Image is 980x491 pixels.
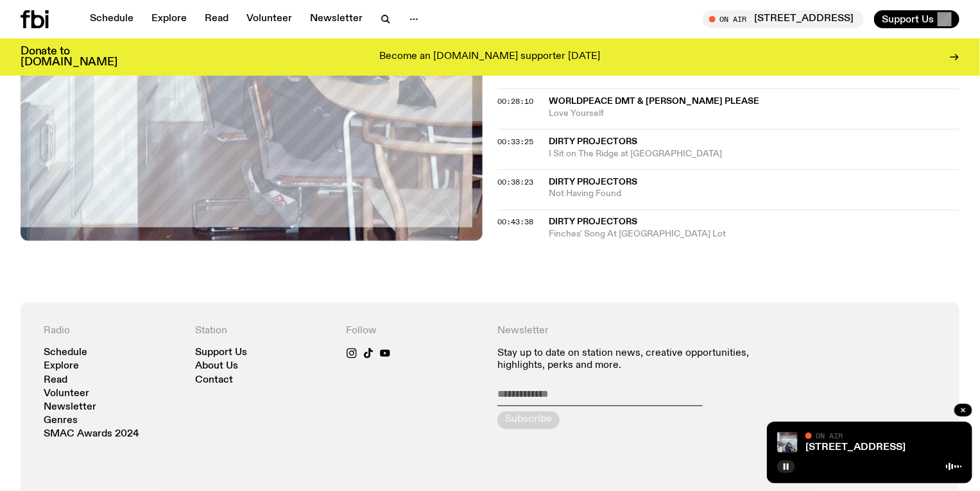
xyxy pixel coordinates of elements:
a: Newsletter [302,10,370,28]
a: About Us [195,362,238,371]
span: On Air [816,431,843,440]
span: I Sit on The Ridge at [GEOGRAPHIC_DATA] [549,148,960,160]
a: SMAC Awards 2024 [44,429,139,439]
a: Schedule [82,10,141,28]
button: Support Us [874,10,959,28]
a: Volunteer [44,389,89,399]
span: Dirty Projectors [549,178,638,187]
span: Not Having Found [549,188,960,201]
a: Explore [144,10,194,28]
button: Subscribe [497,412,560,429]
p: Become an [DOMAIN_NAME] supporter [DATE] [380,51,601,63]
span: Finches' Song At [GEOGRAPHIC_DATA] Lot [549,229,960,241]
a: Contact [195,376,233,385]
h4: Follow [347,326,483,338]
h4: Radio [44,326,180,338]
span: 00:33:25 [498,137,534,147]
h3: Donate to [DOMAIN_NAME] [21,46,117,68]
a: [STREET_ADDRESS] [805,442,906,453]
span: Love Yourself [549,108,960,120]
span: 00:28:10 [498,96,534,106]
button: On Air[STREET_ADDRESS] [703,10,864,28]
span: Worldpeace DMT & [PERSON_NAME] Please [549,97,760,106]
a: Support Us [195,348,247,358]
span: Dirty Projectors [549,218,638,227]
h4: Station [195,326,331,338]
span: Dirty Projectors [549,137,638,146]
a: Read [197,10,236,28]
a: Volunteer [239,10,300,28]
a: Explore [44,362,79,371]
span: Support Us [882,13,934,25]
a: Read [44,376,67,385]
span: Tune in live [717,14,857,24]
span: 00:38:23 [498,177,534,187]
a: Schedule [44,348,87,358]
span: 00:43:38 [498,217,534,228]
img: Pat sits at a dining table with his profile facing the camera. Rhea sits to his left facing the c... [777,432,798,453]
h4: Newsletter [497,326,785,338]
p: Stay up to date on station news, creative opportunities, highlights, perks and more. [497,348,785,372]
a: Newsletter [44,403,96,412]
a: Genres [44,416,78,426]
